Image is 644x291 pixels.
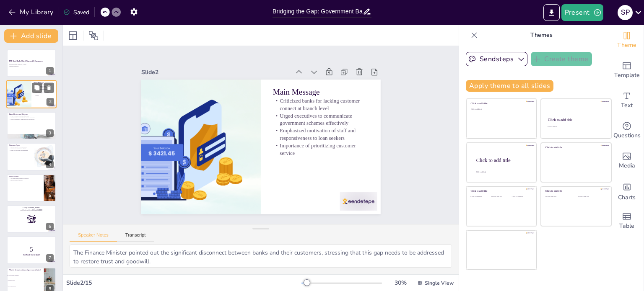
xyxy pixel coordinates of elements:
[270,143,367,168] p: Importance of prioritizing customer service
[9,178,42,179] p: Top bankers urged to improve operations
[9,147,31,148] p: RBI may push for lower interest rates
[512,196,531,198] div: Click to add text
[610,116,644,146] div: Get real-time input from your audience
[481,25,602,45] p: Themes
[63,8,89,16] div: Saved
[476,157,530,163] div: Click to add title
[6,80,57,109] div: 2
[8,286,43,286] span: Slow loan processing
[8,280,43,281] span: High interest rates
[32,83,42,93] button: Duplicate Slide
[46,192,54,199] div: 5
[272,128,369,153] p: Emphasized motivation of staff and responsiveness to loan seekers
[9,206,54,209] p: Go to
[9,64,54,66] p: Key Insights from [PERSON_NAME]
[7,143,56,170] div: 4
[471,196,490,198] div: Click to add text
[425,280,454,286] span: Single View
[9,117,54,118] p: Tongue-lashing to PSB chiefs for customer complaints
[545,196,572,198] div: Click to add text
[46,67,54,75] div: 1
[70,232,117,242] button: Speaker Notes
[277,88,373,109] p: Main Message
[618,5,633,20] div: S P
[548,118,604,122] div: Click to add title
[23,254,40,256] strong: Get Ready for the Quiz!
[34,87,54,90] p: Urged executives to communicate government schemes effectively
[578,196,605,198] div: Click to add text
[618,4,633,21] button: S P
[8,275,43,276] span: Lack of customer connection
[9,181,42,183] p: Ensure customer motivation and goodwill
[9,66,54,67] p: Generated with [URL]
[34,82,54,84] p: Main Message
[7,205,56,233] div: 6
[88,31,99,41] span: Position
[610,206,644,236] div: Add a table
[66,279,301,287] div: Slide 2 / 15
[610,85,644,116] div: Add text boxes
[47,98,54,106] div: 2
[548,126,603,128] div: Click to add text
[617,41,636,50] span: Theme
[613,131,641,140] span: Questions
[610,176,644,206] div: Add charts and graphs
[390,279,410,287] div: 30 %
[610,146,644,176] div: Add images, graphics, shapes or video
[34,90,54,93] p: Emphasized motivation of staff and responsiveness to loan seekers
[471,108,531,111] div: Click to add text
[9,115,54,117] p: EASE 3.0 public sector bank reform plan
[9,148,31,150] p: Motivation at branch level required
[545,146,605,149] div: Click to add title
[561,4,603,21] button: Present
[117,232,154,242] button: Transcript
[66,29,80,42] div: Layout
[531,52,592,66] button: Create theme
[6,5,57,19] button: My Library
[9,269,42,271] p: What is the main critique of government banks?
[466,80,553,92] button: Apply theme to all slides
[9,118,54,120] p: Need for branch-level connect and lower interest rates
[34,93,54,96] p: Importance of prioritizing customer service
[7,174,56,202] div: 5
[9,144,31,147] p: Customer Focus
[46,223,54,230] div: 6
[7,112,56,139] div: 3
[46,254,54,262] div: 7
[44,83,54,93] button: Delete Slide
[273,5,363,18] input: Insert title
[7,49,56,77] div: 1
[9,245,54,254] p: 5
[619,161,635,170] span: Media
[4,29,58,43] button: Add slide
[9,209,54,211] p: and login with code
[610,55,644,85] div: Add ready made slides
[614,71,640,80] span: Template
[610,25,644,55] div: Change the overall theme
[148,56,297,79] div: Slide 2
[618,193,636,202] span: Charts
[545,190,605,193] div: Click to add title
[491,196,510,198] div: Click to add text
[471,190,531,193] div: Click to add title
[9,175,42,178] p: Call to Action
[9,149,31,151] p: Forget not the bottom-level assessment
[7,236,56,264] div: 7
[70,245,452,268] textarea: The Finance Minister pointed out the significant disconnect between banks and their customers, st...
[9,113,54,116] p: Bank Mergers and Reforms
[476,171,529,173] div: Click to add body
[466,52,527,66] button: Sendsteps
[619,221,634,231] span: Table
[273,113,370,138] p: Urged executives to communicate government schemes effectively
[46,129,54,137] div: 3
[471,102,531,105] div: Click to add title
[26,207,40,209] strong: [DOMAIN_NAME]
[34,84,54,87] p: Criticized banks for lacking customer connect at branch level
[543,4,560,21] button: Export to PowerPoint
[621,101,633,110] span: Text
[9,60,43,62] strong: FM: Govt Banks Out of Touch with Consumers
[275,99,372,124] p: Criticized banks for lacking customer connect at branch level
[46,161,54,168] div: 4
[9,179,42,181] p: Be a little branch friendlier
